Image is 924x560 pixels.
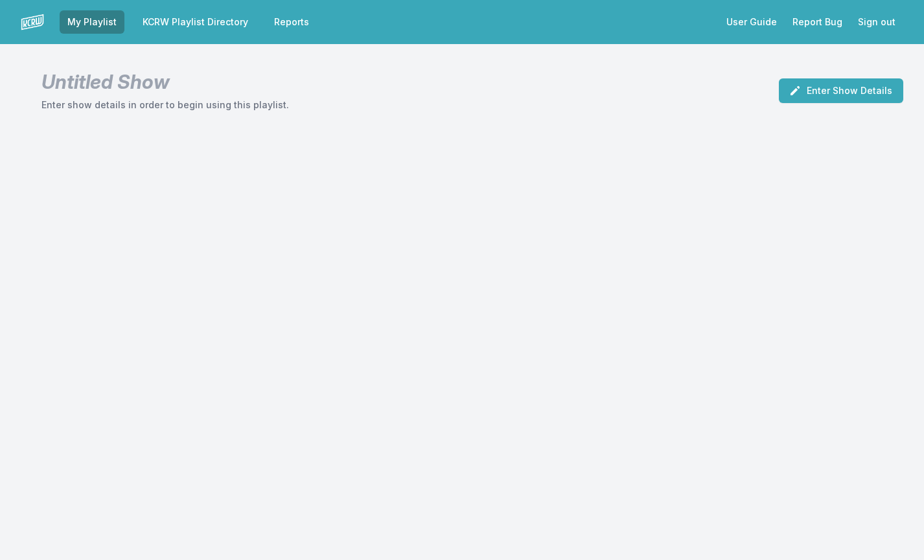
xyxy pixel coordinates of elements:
[41,70,289,93] h1: Untitled Show
[266,10,317,34] a: Reports
[719,10,785,34] a: User Guide
[785,10,850,34] a: Report Bug
[21,10,44,34] img: logo-white-87cec1fa9cbef997252546196dc51331.png
[850,10,903,34] button: Sign out
[41,99,289,111] p: Enter show details in order to begin using this playlist.
[60,10,124,34] a: My Playlist
[779,78,903,103] button: Enter Show Details
[135,10,256,34] a: KCRW Playlist Directory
